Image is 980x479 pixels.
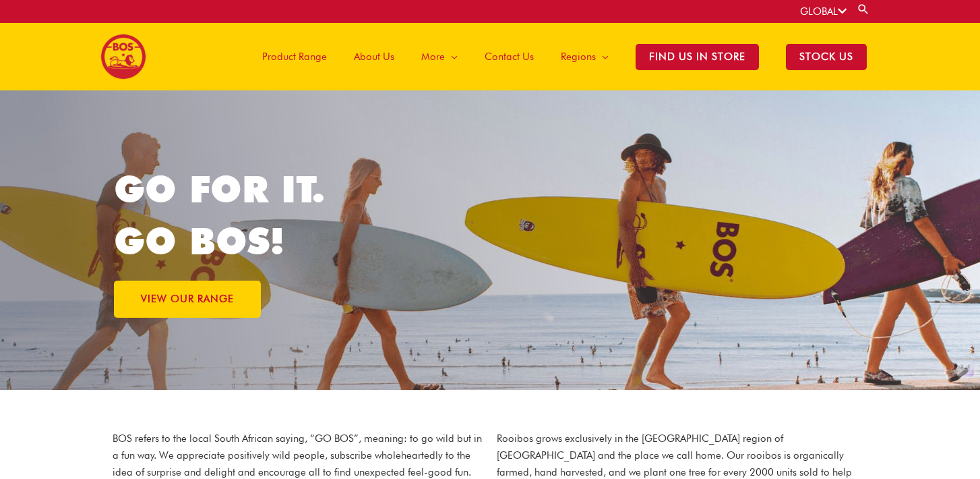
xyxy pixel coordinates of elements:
[114,163,491,267] h1: GO FOR IT. GO BOS!
[249,23,340,90] a: Product Range
[421,36,445,77] span: More
[622,23,772,90] a: Find Us in Store
[114,281,261,318] a: VIEW OUR RANGE
[100,34,146,80] img: BOS logo finals-200px
[636,44,759,70] span: Find Us in Store
[800,5,847,18] a: GLOBAL
[857,3,870,16] a: Search button
[262,36,327,77] span: Product Range
[772,23,880,90] a: STOCK US
[547,23,622,90] a: Regions
[786,44,867,70] span: STOCK US
[354,36,394,77] span: About Us
[485,36,534,77] span: Contact Us
[471,23,547,90] a: Contact Us
[141,294,234,304] span: VIEW OUR RANGE
[561,36,596,77] span: Regions
[408,23,471,90] a: More
[340,23,408,90] a: About Us
[239,23,880,90] nav: Site Navigation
